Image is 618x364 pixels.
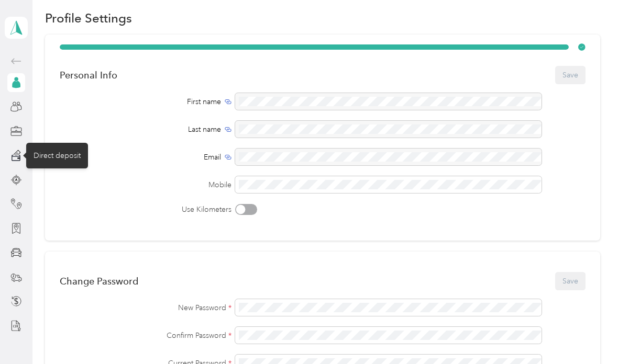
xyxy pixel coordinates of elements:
[60,70,117,81] div: Personal Info
[188,124,221,135] span: Last name
[60,179,231,190] label: Mobile
[187,96,221,107] span: First name
[26,143,88,168] div: Direct deposit
[60,302,231,313] label: New Password
[60,330,231,341] label: Confirm Password
[60,276,138,287] div: Change Password
[60,204,231,215] label: Use Kilometers
[559,305,618,364] iframe: Everlance-gr Chat Button Frame
[204,152,221,163] span: Email
[45,13,132,24] h1: Profile Settings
